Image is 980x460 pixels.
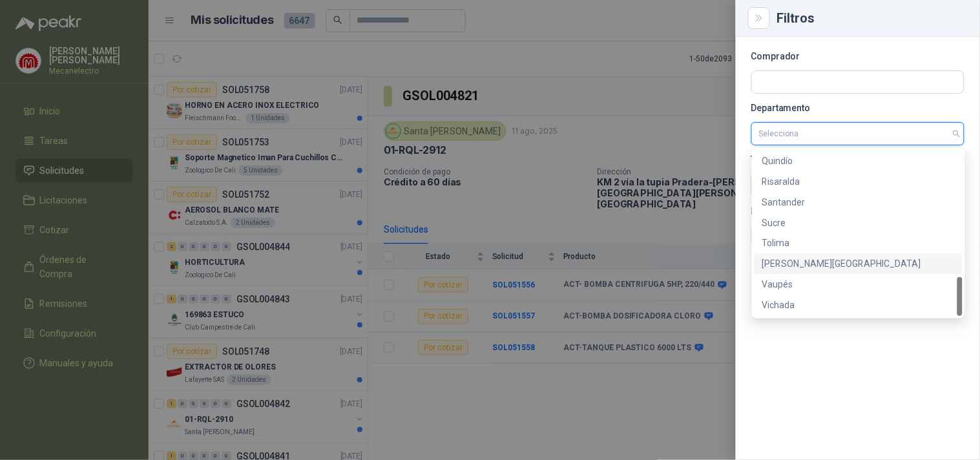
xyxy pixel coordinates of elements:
div: Tolima [755,233,963,254]
div: Quindío [762,154,955,168]
div: Vaupés [755,275,963,295]
div: Sucre [755,213,963,233]
div: Tolima [762,236,955,251]
div: [PERSON_NAME][GEOGRAPHIC_DATA] [762,257,955,271]
div: Risaralda [762,174,955,189]
div: Santander [755,192,963,213]
div: Risaralda [755,171,963,192]
div: Filtros [777,12,964,25]
div: Vaupés [762,278,955,292]
div: Vichada [762,298,955,313]
div: Quindío [755,151,963,171]
div: Valle del Cauca [755,254,963,275]
div: Vichada [755,295,963,316]
button: Close [751,10,767,26]
div: Sucre [762,216,955,230]
p: Comprador [751,52,964,60]
div: Santander [762,195,955,209]
p: Departamento [751,104,964,112]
